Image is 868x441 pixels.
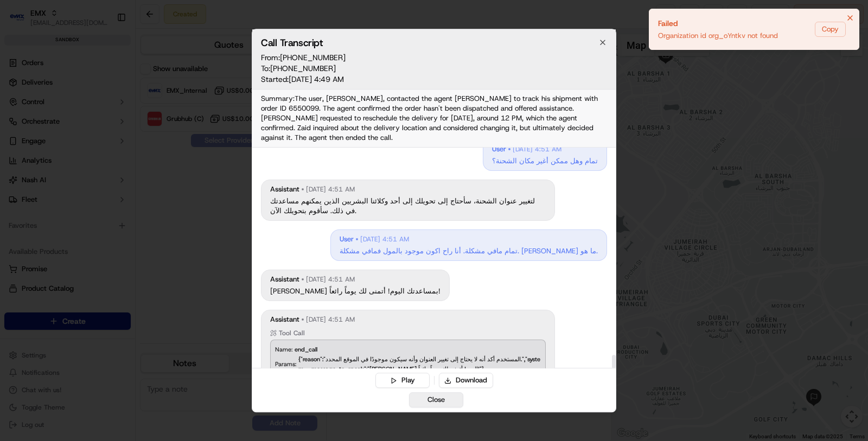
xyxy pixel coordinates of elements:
[34,197,88,206] span: [PERSON_NAME]
[49,103,178,114] div: Start new chat
[375,373,430,388] button: Play
[90,168,94,176] span: •
[360,235,409,244] span: [DATE] 4:51 AM
[11,157,28,175] img: Masood Aslam
[11,43,197,60] p: Welcome 👋
[261,52,607,63] a: From:[PHONE_NUMBER]
[275,344,292,354] span: Name:
[108,269,131,277] span: Pylon
[306,315,355,324] span: [DATE] 4:51 AM
[261,38,607,48] h2: Call Transcript
[7,238,87,257] a: 📗Knowledge Base
[49,114,149,123] div: We're available if you need us!
[76,268,131,277] a: Powered byPylon
[340,234,354,244] span: user
[270,274,299,284] span: assistant
[22,242,83,253] span: Knowledge Base
[439,373,493,388] button: Download
[90,197,94,206] span: •
[103,242,174,253] span: API Documentation
[492,144,506,154] span: user
[298,354,541,374] div: {"reason":"المستخدم أكد أنه لا يحتاج إلى تغيير العنوان وأنه سيكون موجودًا في الموقع المحدد.","sys...
[184,106,197,119] button: Start new chat
[409,392,463,407] button: Close
[96,168,118,176] span: [DATE]
[275,359,296,369] span: Params:
[11,140,73,149] div: Past conversations
[11,10,33,32] img: Nash
[23,103,42,123] img: 8016278978528_b943e370aa5ada12b00a_72.png
[270,184,299,194] span: assistant
[92,243,100,252] div: 💻
[270,315,299,324] span: assistant
[295,344,317,354] span: end_call
[28,69,195,81] input: Got a question? Start typing here...
[11,103,30,123] img: 1736555255976-a54dd68f-1ca7-489b-9aae-adbdc363a1c4
[11,243,20,252] div: 📗
[96,197,118,206] span: [DATE]
[270,196,546,216] p: لتغيير عنوان الشحنة، سأحتاج إلى تحويلك إلى أحد وكلائنا البشريين الذين يمكنهم مساعدتك في ذلك. سأقو...
[87,238,178,257] a: 💻API Documentation
[270,286,441,296] p: [PERSON_NAME] بمساعدتك اليوم! أتمنى لك يوماً رائعاً!
[11,187,28,204] img: Zach Benton
[261,63,607,74] a: To:[PHONE_NUMBER]
[340,246,598,256] p: تمام مافي مشكلة. أنا راح اكون موجود بالمول فمافي مشكلة. [PERSON_NAME] ما هو.
[270,329,546,337] div: Tool Call
[306,185,355,194] span: [DATE] 4:51 AM
[168,138,197,151] button: See all
[513,145,561,154] span: [DATE] 4:51 AM
[261,94,607,143] div: Summary: The user, [PERSON_NAME], contacted the agent [PERSON_NAME] to track his shipment with or...
[492,156,598,166] p: تمام وهل ممكن أغير مكان الشحنة؟
[261,74,607,85] span: Started: [DATE] 4:49 AM
[306,275,355,284] span: [DATE] 4:51 AM
[34,168,88,176] span: [PERSON_NAME]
